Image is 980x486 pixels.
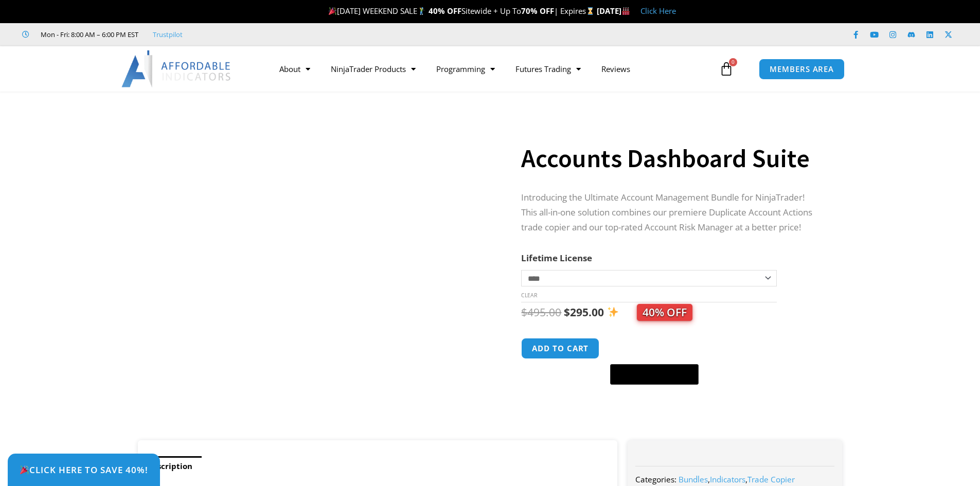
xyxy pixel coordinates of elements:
span: Mon - Fri: 8:00 AM – 6:00 PM EST [38,28,138,41]
label: Lifetime License [521,252,592,264]
a: Trustpilot [153,28,183,41]
a: 🎉Click Here to save 40%! [8,454,160,486]
h1: Accounts Dashboard Suite [521,140,822,176]
a: Click Here [640,6,676,16]
span: 0 [729,58,737,66]
iframe: PayPal Message 1 [521,391,822,400]
img: 🏌️‍♂️ [418,7,425,15]
span: [DATE] WEEKEND SALE Sitewide + Up To | Expires [326,6,596,16]
strong: 70% OFF [521,6,554,16]
p: Introducing the Ultimate Account Management Bundle for NinjaTrader! This all-in-one solution comb... [521,190,822,235]
bdi: 495.00 [521,305,561,319]
a: Clear options [521,292,537,299]
a: About [269,57,320,81]
img: 🎉 [329,7,336,15]
span: Click Here to save 40%! [20,465,148,474]
strong: [DATE] [597,6,630,16]
a: MEMBERS AREA [759,59,845,80]
strong: 40% OFF [429,6,461,16]
span: $ [521,305,527,319]
img: LogoAI | Affordable Indicators – NinjaTrader [121,50,232,87]
img: ⌛ [586,7,594,15]
button: Buy with GPay [610,364,699,385]
iframe: Secure express checkout frame [608,336,701,361]
span: $ [564,305,570,319]
button: Add to cart [521,338,599,359]
span: 40% OFF [637,304,692,321]
a: NinjaTrader Products [320,57,426,81]
a: Futures Trading [505,57,591,81]
a: Programming [426,57,505,81]
img: 🎉 [20,465,29,474]
img: ✨ [608,307,618,317]
a: Reviews [591,57,640,81]
a: 0 [704,54,749,84]
bdi: 295.00 [564,305,604,319]
span: MEMBERS AREA [770,65,834,73]
img: 🏭 [622,7,630,15]
nav: Menu [269,57,717,81]
img: Screenshot 2024-08-26 155710eeeee [152,110,483,373]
